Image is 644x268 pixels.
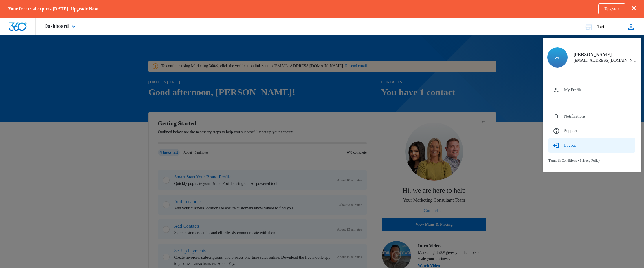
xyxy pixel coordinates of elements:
[548,158,577,163] a: Terms & Conditions
[548,158,635,163] div: •
[564,143,576,148] div: Logout
[573,59,636,63] div: [EMAIL_ADDRESS][DOMAIN_NAME]
[548,124,635,138] a: Support
[564,88,582,92] div: My Profile
[580,158,600,163] a: Privacy Policy
[564,114,585,119] div: Notifications
[548,138,635,153] button: Logout
[597,24,604,29] div: account name
[548,109,635,124] a: Notifications
[598,3,625,14] a: Upgrade
[548,83,635,97] a: My Profile
[573,52,636,57] div: [PERSON_NAME]
[564,129,577,133] div: Support
[8,6,99,12] p: Your free trial expires [DATE]. Upgrade Now.
[555,54,561,61] span: wc
[44,23,69,29] span: Dashboard
[36,18,86,35] div: Dashboard
[632,6,636,11] button: dismiss this dialog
